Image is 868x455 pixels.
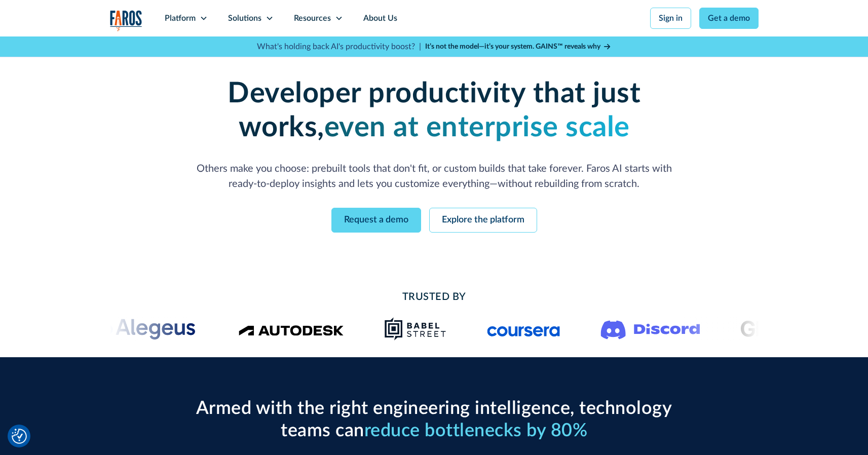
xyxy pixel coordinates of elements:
a: Explore the platform [429,208,537,233]
p: What's holding back AI's productivity boost? | [257,41,421,53]
p: Others make you choose: prebuilt tools that don't fit, or custom builds that take forever. Faros ... [191,161,677,192]
img: Logo of the online learning platform Coursera. [487,321,560,337]
h2: Armed with the right engineering intelligence, technology teams can [191,398,677,441]
div: Platform [165,12,196,24]
a: Sign in [650,8,691,29]
a: home [110,10,142,31]
a: Get a demo [699,8,759,29]
div: Solutions [228,12,261,24]
strong: Developer productivity that just works, [228,80,640,142]
strong: even at enterprise scale [324,113,630,142]
span: reduce bottlenecks by 80% [364,422,588,440]
img: Babel Street logo png [384,317,446,341]
img: Logo of the analytics and reporting company Faros. [110,10,142,31]
div: Resources [294,12,331,24]
img: Logo of the design software company Autodesk. [238,322,344,336]
a: Request a demo [331,208,421,233]
img: Revisit consent button [12,429,27,444]
img: Logo of the communication platform Discord. [600,318,700,339]
h2: Trusted By [191,289,677,305]
img: Alegeus logo [93,317,198,341]
a: It’s not the model—it’s your system. GAINS™ reveals why [425,42,612,52]
button: Cookie Settings [12,429,27,444]
strong: It’s not the model—it’s your system. GAINS™ reveals why [425,43,600,50]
